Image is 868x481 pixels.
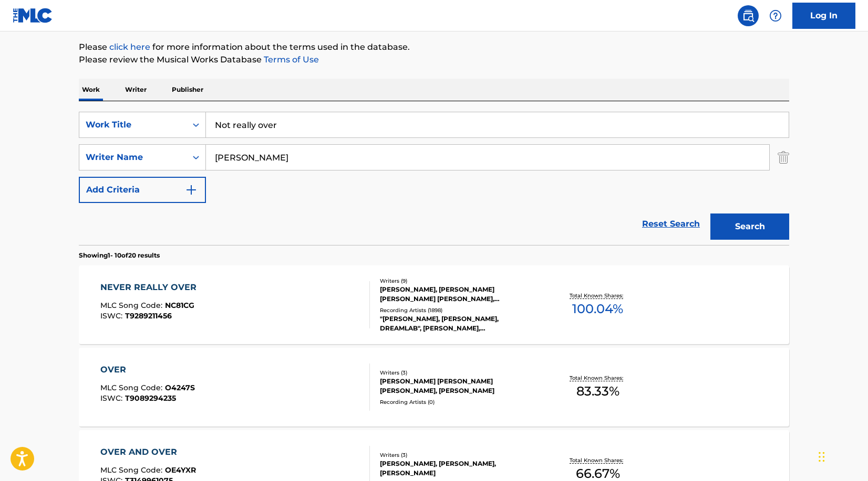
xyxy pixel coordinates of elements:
[819,441,825,473] div: Drag
[165,301,194,310] span: NC81CG
[769,9,782,22] img: help
[100,301,165,310] span: MLC Song Code :
[86,119,180,131] div: Work Title
[570,292,626,300] p: Total Known Shares:
[79,79,103,101] p: Work
[778,144,789,170] img: Delete Criterion
[380,451,539,459] div: Writers ( 3 )
[109,42,150,52] a: click here
[79,54,789,66] p: Please review the Musical Works Database
[262,55,319,65] a: Terms of Use
[79,348,789,426] a: OVERMLC Song Code:O4247SISWC:T9089294235Writers (3)[PERSON_NAME] [PERSON_NAME] [PERSON_NAME], [PE...
[742,9,755,22] img: search
[169,79,206,101] p: Publisher
[100,393,125,403] span: ISWC :
[100,465,165,475] span: MLC Song Code :
[125,311,172,320] span: T9289211456
[765,5,786,26] div: Help
[100,311,125,320] span: ISWC :
[380,459,539,478] div: [PERSON_NAME], [PERSON_NAME], [PERSON_NAME]
[380,369,539,377] div: Writers ( 3 )
[79,177,206,203] button: Add Criteria
[570,374,626,382] p: Total Known Shares:
[738,5,759,26] a: Public Search
[100,364,195,376] div: OVER
[572,300,623,318] span: 100.04 %
[380,314,539,333] div: "[PERSON_NAME], [PERSON_NAME], DREAMLAB", [PERSON_NAME], [PERSON_NAME], "[PERSON_NAME], [PERSON_N...
[380,377,539,396] div: [PERSON_NAME] [PERSON_NAME] [PERSON_NAME], [PERSON_NAME]
[815,431,868,481] iframe: Chat Widget
[570,456,626,464] p: Total Known Shares:
[100,383,165,392] span: MLC Song Code :
[165,383,195,392] span: O4247S
[576,382,619,401] span: 83.33 %
[637,212,705,236] a: Reset Search
[79,41,789,54] p: Please for more information about the terms used in the database.
[710,213,789,240] button: Search
[792,3,855,29] a: Log In
[122,79,150,101] p: Writer
[185,184,198,196] img: 9d2ae6d4665cec9f34b9.svg
[86,151,180,164] div: Writer Name
[125,393,176,403] span: T9089294235
[79,265,789,344] a: NEVER REALLY OVERMLC Song Code:NC81CGISWC:T9289211456Writers (9)[PERSON_NAME], [PERSON_NAME] [PER...
[380,306,539,314] div: Recording Artists ( 1898 )
[380,277,539,285] div: Writers ( 9 )
[380,398,539,406] div: Recording Artists ( 0 )
[100,446,196,458] div: OVER AND OVER
[100,281,202,294] div: NEVER REALLY OVER
[79,112,789,245] form: Search Form
[380,285,539,304] div: [PERSON_NAME], [PERSON_NAME] [PERSON_NAME] [PERSON_NAME], [PERSON_NAME] [PERSON_NAME] [PERSON_NAM...
[79,251,160,260] p: Showing 1 - 10 of 20 results
[165,465,196,475] span: OE4YXR
[13,8,53,23] img: MLC Logo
